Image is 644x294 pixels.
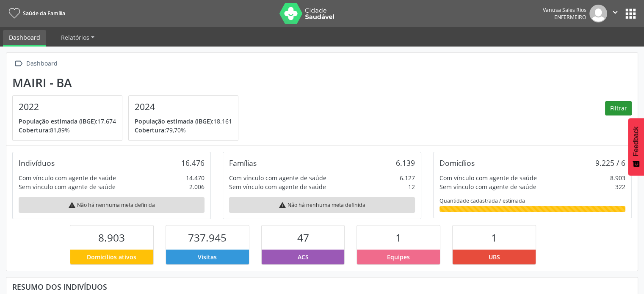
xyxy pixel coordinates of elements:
[628,118,644,176] button: Feedback - Mostrar pesquisa
[19,197,205,213] div: Não há nenhuma meta definida
[61,33,89,41] span: Relatórios
[623,6,638,21] button: apps
[395,231,401,245] span: 1
[25,58,59,70] div: Dashboard
[632,126,640,156] span: Feedback
[229,173,326,182] div: Com vínculo com agente de saúde
[12,58,25,70] i: 
[87,253,136,261] span: Domicílios ativos
[387,253,410,261] span: Equipes
[3,30,46,47] a: Dashboard
[19,173,116,182] div: Com vínculo com agente de saúde
[610,173,625,182] div: 8.903
[607,5,623,22] button: 
[229,197,415,213] div: Não há nenhuma meta definida
[605,101,632,115] button: Filtrar
[396,158,415,168] div: 6.139
[189,182,205,191] div: 2.006
[19,126,116,135] p: 81,89%
[439,173,537,182] div: Com vínculo com agente de saúde
[19,117,97,125] span: População estimada (IBGE):
[12,58,59,70] a:  Dashboard
[491,231,497,245] span: 1
[19,182,116,191] div: Sem vínculo com agente de saúde
[229,182,326,191] div: Sem vínculo com agente de saúde
[12,76,244,90] div: Mairi - BA
[229,158,257,168] div: Famílias
[589,5,607,22] img: img
[408,182,415,191] div: 12
[135,117,213,125] span: População estimada (IBGE):
[135,126,232,135] p: 79,70%
[298,253,309,261] span: ACS
[400,173,415,182] div: 6.127
[19,117,116,126] p: 17.674
[615,182,625,191] div: 322
[439,197,625,204] div: Quantidade cadastrada / estimada
[439,158,475,168] div: Domicílios
[297,231,309,245] span: 47
[279,201,286,209] i: warning
[55,30,100,45] a: Relatórios
[19,102,116,112] h4: 2022
[186,173,205,182] div: 14.470
[6,6,65,20] a: Saúde da Família
[19,126,50,134] span: Cobertura:
[489,253,500,261] span: UBS
[611,8,620,17] i: 
[439,182,536,191] div: Sem vínculo com agente de saúde
[181,158,205,168] div: 16.476
[135,117,232,126] p: 18.161
[554,14,586,21] span: Enfermeiro
[135,126,166,134] span: Cobertura:
[23,10,65,17] span: Saúde da Família
[198,253,217,261] span: Visitas
[68,201,76,209] i: warning
[595,158,625,168] div: 9.225 / 6
[98,231,125,245] span: 8.903
[12,282,632,291] div: Resumo dos indivíduos
[543,6,586,14] div: Vanusa Sales Rios
[188,231,227,245] span: 737.945
[19,158,55,168] div: Indivíduos
[135,102,232,112] h4: 2024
